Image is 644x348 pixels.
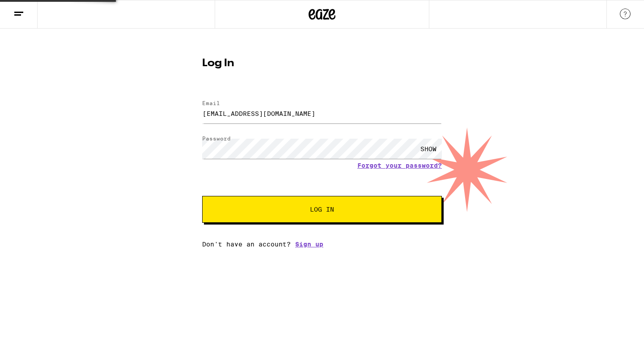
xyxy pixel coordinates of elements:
button: Log In [202,196,442,223]
a: Forgot your password? [357,162,442,169]
div: Don't have an account? [202,241,442,248]
span: Hi. Need any help? [17,6,76,13]
a: Sign up [295,241,323,248]
div: SHOW [415,139,442,159]
h1: Log In [202,58,442,69]
label: Email [202,100,220,106]
label: Password [202,136,231,141]
span: Log In [310,206,334,212]
input: Email [202,103,442,123]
